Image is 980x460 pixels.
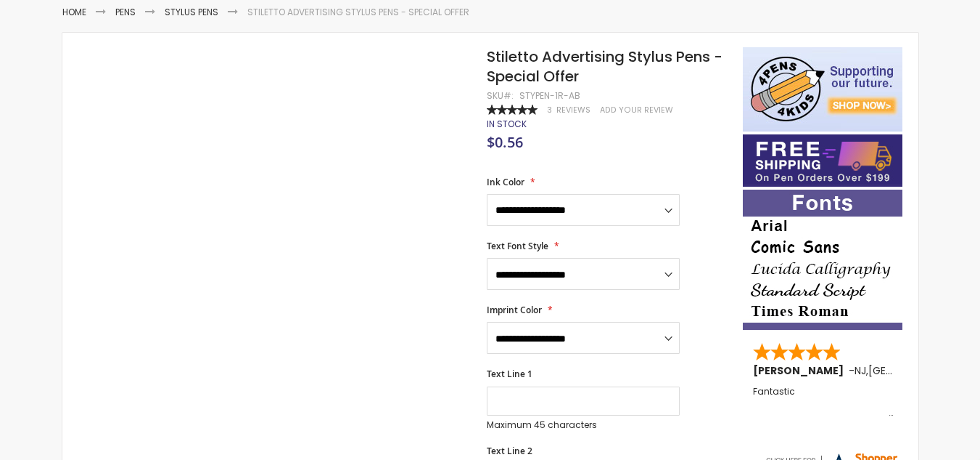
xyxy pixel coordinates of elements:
[743,47,902,132] img: 4pens 4 kids
[487,419,680,431] p: Maximum 45 characters
[487,89,514,102] strong: SKU
[855,363,866,378] span: NJ
[547,105,552,116] span: 3
[556,105,590,116] span: Reviews
[487,132,523,152] span: $0.56
[600,105,673,116] a: Add Your Review
[165,6,218,18] a: Stylus Pens
[247,7,469,18] li: Stiletto Advertising Stylus Pens - Special Offer
[753,387,894,418] div: Fantastic
[487,445,532,457] span: Text Line 2
[115,6,136,18] a: Pens
[487,118,527,130] div: Availability
[547,105,593,116] a: 3 Reviews
[487,176,524,188] span: Ink Color
[487,240,548,252] span: Text Font Style
[849,363,975,378] span: - ,
[487,304,542,316] span: Imprint Color
[743,134,902,187] img: Free shipping on orders over $199
[487,368,532,380] span: Text Line 1
[487,47,722,86] span: Stiletto Advertising Stylus Pens - Special Offer
[487,118,527,130] span: In stock
[519,90,580,102] div: STYPEN-1R-AB
[743,190,902,330] img: font-personalization-examples
[868,363,975,378] span: [GEOGRAPHIC_DATA]
[62,6,86,18] a: Home
[487,105,538,115] div: 100%
[753,363,849,378] span: [PERSON_NAME]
